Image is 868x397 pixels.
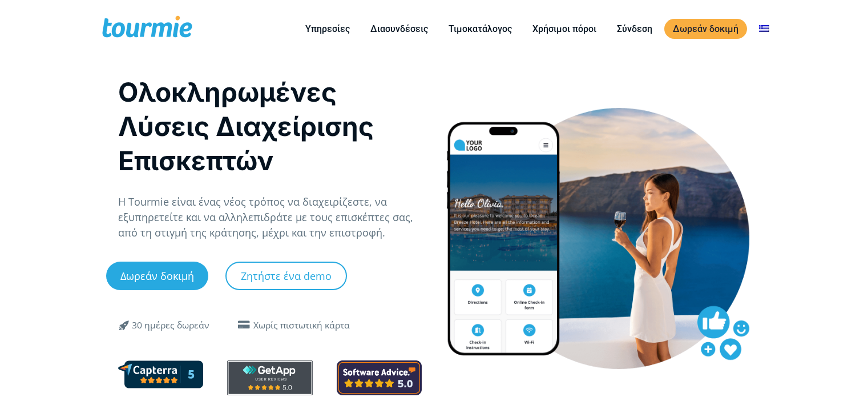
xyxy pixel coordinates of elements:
span:  [111,318,139,332]
a: Υπηρεσίες [297,22,358,36]
a: Τιμοκατάλογος [440,22,520,36]
a: Διασυνδέσεις [362,22,437,36]
span:  [235,320,253,330]
a: Χρήσιμοι πόροι [524,22,605,36]
h1: Ολοκληρωμένες Λύσεις Διαχείρισης Επισκεπτών [118,75,422,178]
a: Σύνδεση [608,22,661,36]
a: Δωρεάν δοκιμή [106,262,208,290]
a: Αλλαγή σε [750,22,778,36]
div: 30 ημέρες δωρεάν [132,319,209,332]
p: Η Tourmie είναι ένας νέος τρόπος να διαχειρίζεστε, να εξυπηρετείτε και να αλληλεπιδράτε με τους ε... [118,194,422,240]
a: Ζητήστε ένα demo [225,262,347,290]
div: Χωρίς πιστωτική κάρτα [253,319,350,332]
a: Δωρεάν δοκιμή [664,19,747,39]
